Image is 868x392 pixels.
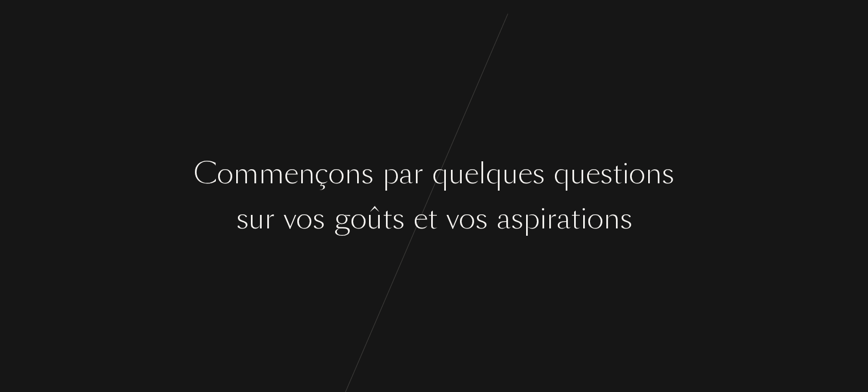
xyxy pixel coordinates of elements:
[587,197,604,240] div: o
[523,197,540,240] div: p
[298,152,315,195] div: n
[383,152,399,195] div: p
[554,152,570,195] div: q
[600,152,613,195] div: s
[313,197,325,240] div: s
[486,152,502,195] div: q
[511,197,523,240] div: s
[413,152,423,195] div: r
[392,197,405,240] div: s
[249,197,264,240] div: u
[284,152,298,195] div: e
[361,152,374,195] div: s
[629,152,645,195] div: o
[217,152,233,195] div: o
[367,197,383,240] div: û
[557,197,571,240] div: a
[259,152,284,195] div: m
[662,152,674,195] div: s
[383,197,392,240] div: t
[518,152,532,195] div: e
[350,197,367,240] div: o
[479,152,486,195] div: l
[475,197,488,240] div: s
[586,152,600,195] div: e
[497,197,511,240] div: a
[502,152,518,195] div: u
[580,197,587,240] div: i
[540,197,546,240] div: i
[465,152,479,195] div: e
[296,197,313,240] div: o
[613,152,622,195] div: t
[571,197,580,240] div: t
[334,197,350,240] div: g
[315,152,328,195] div: ç
[236,197,249,240] div: s
[345,152,361,195] div: n
[459,197,475,240] div: o
[604,197,620,240] div: n
[532,152,545,195] div: s
[546,197,557,240] div: r
[328,152,345,195] div: o
[449,152,465,195] div: u
[414,197,428,240] div: e
[645,152,662,195] div: n
[622,152,629,195] div: i
[399,152,413,195] div: a
[446,197,459,240] div: v
[428,197,437,240] div: t
[432,152,449,195] div: q
[620,197,632,240] div: s
[264,197,275,240] div: r
[284,197,296,240] div: v
[570,152,586,195] div: u
[233,152,259,195] div: m
[194,152,217,195] div: C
